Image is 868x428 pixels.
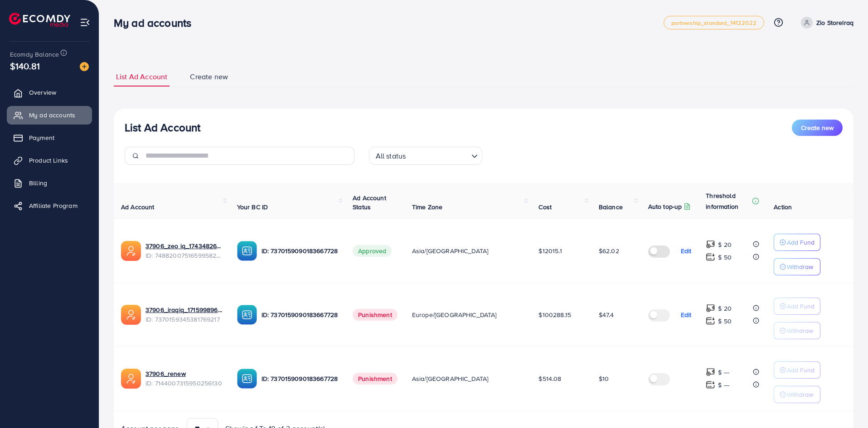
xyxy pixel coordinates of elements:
img: top-up amount [706,240,715,249]
img: ic-ads-acc.e4c84228.svg [121,241,141,261]
div: <span class='underline'>37906_renew</span></br>7144007315950256130 [145,369,223,388]
input: Search for option [408,148,467,163]
span: $10 [599,374,609,383]
button: Add Fund [774,234,820,251]
p: Withdraw [787,261,813,272]
p: ID: 7370159090183667728 [262,309,339,320]
img: logo [9,13,70,27]
a: My ad accounts [7,106,92,124]
img: top-up amount [706,380,715,390]
span: Approved [353,245,392,257]
span: Create new [190,72,228,82]
span: Punishment [353,309,398,321]
img: image [80,62,89,71]
span: Action [774,202,792,212]
img: top-up amount [706,316,715,326]
span: Punishment [353,373,398,385]
span: Time Zone [412,202,442,212]
p: $ --- [718,380,729,390]
p: $ 50 [718,252,732,263]
a: Product Links [7,151,92,169]
span: Overview [29,88,56,97]
span: ID: 7144007315950256130 [145,379,223,388]
button: Add Fund [774,361,820,379]
p: Threshold information [706,190,750,212]
p: Auto top-up [648,201,682,212]
span: My ad accounts [29,111,75,120]
span: Billing [29,178,47,188]
div: <span class='underline'>37906_iraqiq_1715998964646</span></br>7370159345381769217 [145,305,223,324]
span: Product Links [29,156,68,165]
img: top-up amount [706,252,715,262]
div: <span class='underline'>37906_zeo iq_1743482618126</span></br>7488200751659958289 [145,241,223,260]
h3: List Ad Account [125,121,200,134]
img: top-up amount [706,303,715,313]
span: Create new [801,123,834,132]
span: $140.81 [10,59,40,72]
img: ic-ads-acc.e4c84228.svg [121,305,141,325]
span: $514.08 [538,374,561,383]
p: $ 20 [718,239,732,250]
img: top-up amount [706,367,715,377]
span: $12015.1 [538,246,562,255]
p: Edit [681,309,692,320]
a: Payment [7,129,92,147]
span: Asia/[GEOGRAPHIC_DATA] [412,374,489,383]
button: Create new [792,120,843,136]
span: $100288.15 [538,310,571,319]
span: ID: 7488200751659958289 [145,251,223,260]
a: partnership_standard_14122022 [664,16,764,29]
span: Payment [29,133,54,142]
img: ic-ads-acc.e4c84228.svg [121,369,141,389]
a: Zio StoreIraq [797,17,853,29]
span: Ecomdy Balance [10,50,59,59]
p: Edit [681,245,692,256]
p: Withdraw [787,389,813,400]
span: Ad Account Status [353,193,386,212]
span: List Ad Account [116,72,167,82]
span: ID: 7370159345381769217 [145,315,223,324]
button: Withdraw [774,322,820,339]
span: Ad Account [121,202,155,212]
span: All status [374,149,408,163]
a: 37906_iraqiq_1715998964646 [145,305,223,314]
div: Search for option [369,147,482,165]
h3: My ad accounts [114,16,199,29]
span: Affiliate Program [29,201,78,210]
button: Withdraw [774,386,820,403]
p: Add Fund [787,365,815,375]
a: Overview [7,83,92,101]
span: Cost [538,202,552,212]
img: ic-ba-acc.ded83a64.svg [237,241,257,261]
span: $47.4 [599,310,614,319]
p: $ --- [718,367,729,378]
span: Your BC ID [237,202,268,212]
p: ID: 7370159090183667728 [262,373,339,384]
a: Affiliate Program [7,197,92,215]
p: Add Fund [787,301,815,312]
a: 37906_zeo iq_1743482618126 [145,241,223,250]
p: ID: 7370159090183667728 [262,245,339,256]
a: Billing [7,174,92,192]
p: Add Fund [787,237,815,248]
p: $ 20 [718,303,732,314]
span: Asia/[GEOGRAPHIC_DATA] [412,246,489,255]
span: Europe/[GEOGRAPHIC_DATA] [412,310,497,319]
iframe: Chat [829,387,861,421]
span: Balance [599,202,623,212]
button: Add Fund [774,298,820,315]
p: $ 50 [718,316,732,327]
p: Zio StoreIraq [816,17,853,28]
span: partnership_standard_14122022 [671,20,756,26]
img: ic-ba-acc.ded83a64.svg [237,305,257,325]
img: ic-ba-acc.ded83a64.svg [237,369,257,389]
a: 37906_renew [145,369,223,378]
img: menu [80,17,90,28]
p: Withdraw [787,325,813,336]
button: Withdraw [774,258,820,275]
span: $62.02 [599,246,619,255]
